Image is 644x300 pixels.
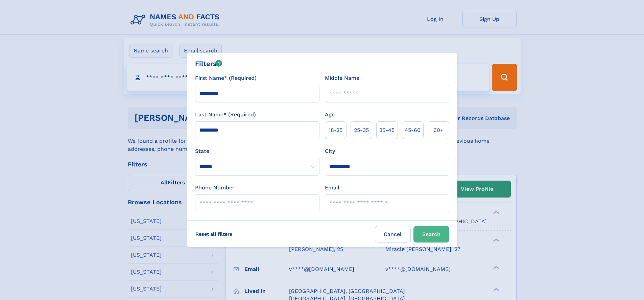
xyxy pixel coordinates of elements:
[325,147,335,155] label: City
[195,184,235,192] label: Phone Number
[354,126,369,134] span: 25‑35
[433,126,444,134] span: 60+
[405,126,421,134] span: 45‑60
[191,226,237,242] label: Reset all filters
[325,184,339,192] label: Email
[413,226,449,243] button: Search
[195,74,257,82] label: First Name* (Required)
[375,226,411,243] label: Cancel
[379,126,395,134] span: 35‑45
[325,111,335,119] label: Age
[325,74,359,82] label: Middle Name
[195,59,222,69] div: Filters
[329,126,342,134] span: 18‑25
[195,111,256,119] label: Last Name* (Required)
[195,147,319,155] label: State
